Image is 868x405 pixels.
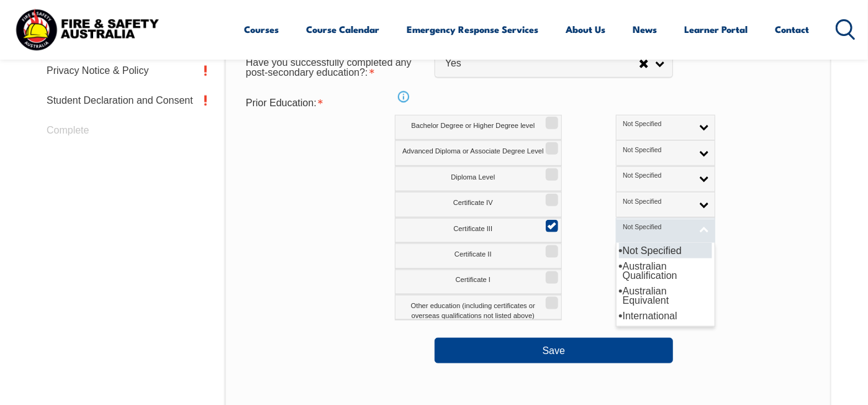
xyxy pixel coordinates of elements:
a: Emergency Response Services [407,14,539,44]
a: Course Calendar [307,14,380,44]
label: Certificate IV [395,192,562,217]
span: Not Specified [623,146,692,155]
li: Australian Qualification [619,258,712,283]
a: Privacy Notice & Policy [37,56,218,86]
a: News [633,14,658,44]
li: Australian Equivalent [619,283,712,308]
button: Save [435,338,673,363]
span: Not Specified [623,120,692,129]
label: Certificate III [395,218,562,243]
span: Not Specified [623,171,692,180]
label: Certificate I [395,270,562,295]
label: Other education (including certificates or overseas qualifications not listed above) [395,295,562,321]
a: Learner Portal [685,14,748,44]
li: Not Specified [619,243,712,258]
a: Courses [245,14,279,44]
label: Diploma Level [395,166,562,192]
div: Prior Education is required. [236,91,435,115]
li: International [619,308,712,324]
a: About Us [566,14,606,44]
span: Not Specified [623,198,692,206]
a: Info [395,88,412,106]
a: Student Declaration and Consent [37,86,218,116]
span: Yes [445,57,639,70]
span: Have you successfully completed any post-secondary education?: [246,57,412,78]
label: Advanced Diploma or Associate Degree Level [395,140,562,166]
div: Have you successfully completed any post-secondary education? is required. [236,49,435,84]
span: Not Specified [623,223,692,232]
label: Bachelor Degree or Higher Degree level [395,115,562,140]
label: Certificate II [395,243,562,269]
a: Contact [775,14,810,44]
